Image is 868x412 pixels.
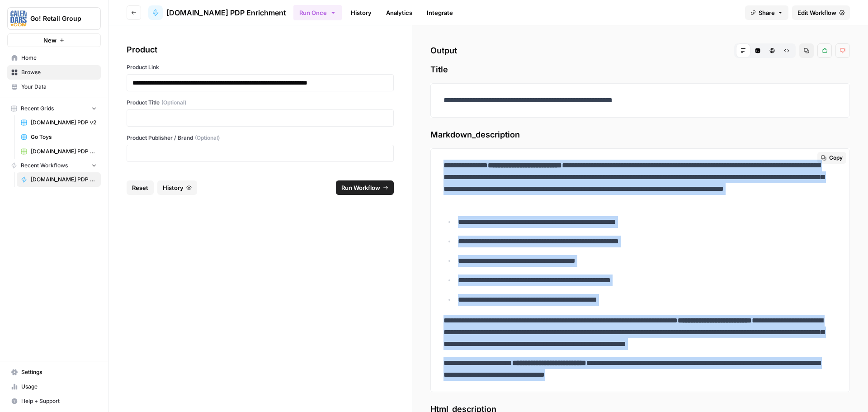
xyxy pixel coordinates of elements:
[21,68,97,76] span: Browse
[21,383,97,391] span: Usage
[21,161,68,170] span: Recent Workflows
[7,365,101,379] a: Settings
[7,33,101,47] button: New
[10,10,27,27] img: Go! Retail Group Logo
[127,99,394,107] label: Product Title
[21,83,97,91] span: Your Data
[421,5,458,20] a: Integrate
[293,5,342,20] button: Run Once
[7,7,101,30] button: Workspace: Go! Retail Group
[21,368,97,376] span: Settings
[7,159,101,172] button: Recent Workflows
[341,183,380,192] span: Run Workflow
[17,130,101,144] a: Go Toys
[336,180,394,195] button: Run Workflow
[797,8,836,17] span: Edit Workflow
[7,379,101,394] a: Usage
[21,397,97,405] span: Help + Support
[430,63,850,76] span: Title
[43,36,57,45] span: New
[127,63,394,71] label: Product Link
[31,147,97,156] span: [DOMAIN_NAME] PDP Enrichment Grid
[7,80,101,94] a: Your Data
[345,5,377,20] a: History
[195,134,220,142] span: (Optional)
[17,172,101,187] a: [DOMAIN_NAME] PDP Enrichment
[148,5,286,20] a: [DOMAIN_NAME] PDP Enrichment
[127,43,394,56] div: Product
[21,104,54,113] span: Recent Grids
[163,183,184,192] span: History
[127,180,154,195] button: Reset
[829,154,843,162] span: Copy
[745,5,788,20] button: Share
[7,51,101,65] a: Home
[430,128,850,141] span: Markdown_description
[31,175,97,184] span: [DOMAIN_NAME] PDP Enrichment
[132,183,148,192] span: Reset
[21,54,97,62] span: Home
[817,152,846,164] button: Copy
[127,134,394,142] label: Product Publisher / Brand
[157,180,197,195] button: History
[7,102,101,115] button: Recent Grids
[30,14,85,23] span: Go! Retail Group
[17,144,101,159] a: [DOMAIN_NAME] PDP Enrichment Grid
[31,118,97,127] span: [DOMAIN_NAME] PDP v2
[792,5,850,20] a: Edit Workflow
[430,43,850,58] h2: Output
[381,5,418,20] a: Analytics
[166,7,286,18] span: [DOMAIN_NAME] PDP Enrichment
[7,394,101,408] button: Help + Support
[7,65,101,80] a: Browse
[31,133,97,141] span: Go Toys
[17,115,101,130] a: [DOMAIN_NAME] PDP v2
[759,8,775,17] span: Share
[161,99,186,107] span: (Optional)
